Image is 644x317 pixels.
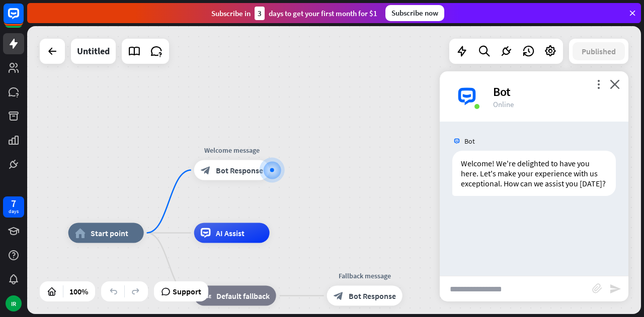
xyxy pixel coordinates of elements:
[493,84,616,99] div: Bot
[11,199,16,208] div: 7
[464,137,475,146] span: Bot
[3,196,24,218] a: 7 days
[75,228,86,238] i: home_2
[592,283,602,293] i: block_attachment
[201,291,211,301] i: block_fallback
[385,5,444,21] div: Subscribe now
[187,145,277,155] div: Welcome message
[349,291,396,301] span: Bot Response
[201,165,211,175] i: block_bot_response
[8,4,38,34] button: Open LiveChat chat widget
[216,228,245,238] span: AI Assist
[452,151,616,196] div: Welcome! We're delighted to have you here. Let's make your experience with us exceptional. How ca...
[9,208,19,215] div: days
[610,79,620,89] i: close
[334,291,344,301] i: block_bot_response
[211,7,377,20] div: Subscribe in days to get your first month for $1
[6,295,22,311] div: IR
[216,165,263,175] span: Bot Response
[493,99,616,109] div: Online
[319,271,410,281] div: Fallback message
[216,291,270,301] span: Default fallback
[255,7,265,20] div: 3
[609,283,621,295] i: send
[91,228,128,238] span: Start point
[77,39,110,64] div: Untitled
[173,283,201,299] span: Support
[66,283,91,299] div: 100%
[573,42,625,60] button: Published
[594,79,603,89] i: more_vert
